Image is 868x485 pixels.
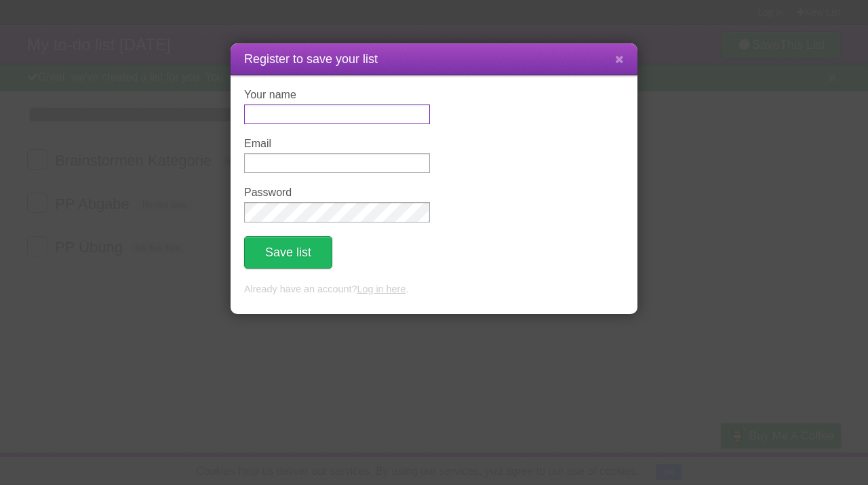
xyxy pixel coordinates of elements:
[357,284,406,294] a: Log in here
[244,138,430,150] label: Email
[244,89,430,101] label: Your name
[244,50,624,69] h1: Register to save your list
[244,236,332,269] button: Save list
[244,282,624,297] p: Already have an account? .
[244,187,430,199] label: Password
